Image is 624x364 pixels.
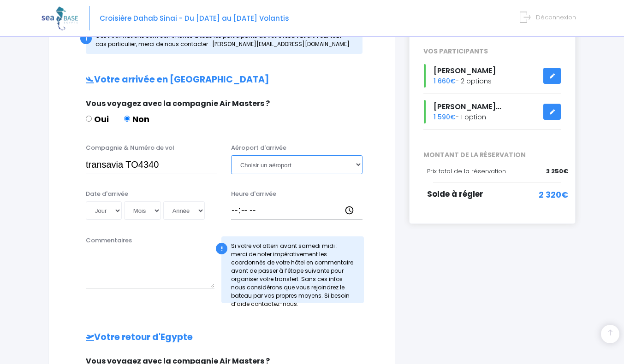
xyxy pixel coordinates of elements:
div: - 1 option [416,100,568,123]
h2: Votre arrivée en [GEOGRAPHIC_DATA] [67,75,376,85]
span: [PERSON_NAME]... [434,101,501,112]
label: Date d'arrivée [86,189,128,199]
div: Ces informations sont communes à tous les participants de votre réservation. Pour tout cas partic... [86,26,363,54]
div: i [80,33,92,44]
label: Commentaires [86,236,132,245]
label: Aéroport d'arrivée [231,143,286,153]
span: Solde à régler [427,188,483,200]
label: Compagnie & Numéro de vol [86,143,174,153]
span: Prix total de la réservation [427,167,506,176]
span: 3 250€ [546,167,568,176]
div: VOS PARTICIPANTS [416,47,568,56]
span: MONTANT DE LA RÉSERVATION [416,150,568,160]
span: 1 660€ [434,76,456,86]
div: - 2 options [416,64,568,88]
input: Non [124,116,130,122]
span: 2 320€ [539,188,568,201]
h2: Récapitulatif de votre réservation [423,17,561,38]
label: Oui [86,113,109,125]
span: Croisière Dahab Sinai - Du [DATE] au [DATE] Volantis [100,13,289,23]
label: Non [124,113,149,125]
div: ! [216,243,227,254]
span: [PERSON_NAME] [434,65,496,76]
span: 1 590€ [434,112,456,122]
input: Oui [86,116,92,122]
span: Déconnexion [536,13,576,22]
span: Vous voyagez avec la compagnie Air Masters ? [86,98,270,109]
label: Heure d'arrivée [231,189,276,199]
h2: Votre retour d'Egypte [67,332,376,343]
div: Si votre vol atterri avant samedi midi : merci de noter impérativement les coordonnés de votre hô... [221,236,364,303]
